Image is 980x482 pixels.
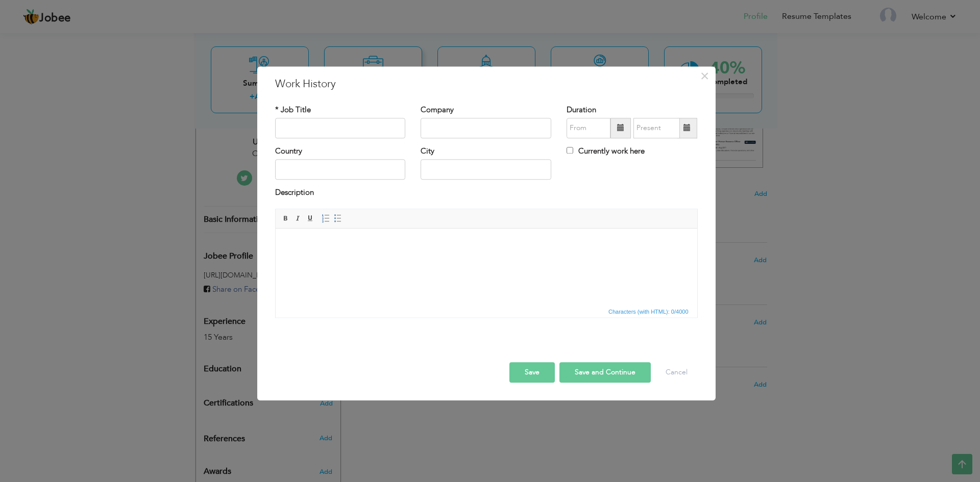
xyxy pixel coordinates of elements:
input: Present [633,118,680,138]
a: Bold [280,213,291,224]
span: Characters (with HTML): 0/4000 [606,307,691,316]
iframe: Rich Text Editor, workEditor [276,229,697,305]
label: City [421,146,434,157]
div: Statistics [606,307,692,316]
button: Save [509,362,555,383]
label: Company [421,105,454,115]
input: From [567,118,610,138]
button: Cancel [655,362,698,383]
input: Currently work here [567,147,573,154]
a: Italic [292,213,304,224]
label: Currently work here [567,146,645,157]
a: Underline [305,213,316,224]
button: Close [697,68,713,84]
label: * Job Title [275,105,311,115]
a: Insert/Remove Numbered List [320,213,331,224]
label: Duration [567,105,596,115]
label: Country [275,146,302,157]
span: × [700,67,709,85]
button: Save and Continue [559,362,651,383]
label: Description [275,188,314,198]
a: Insert/Remove Bulleted List [332,213,344,224]
h3: Work History [275,77,698,92]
